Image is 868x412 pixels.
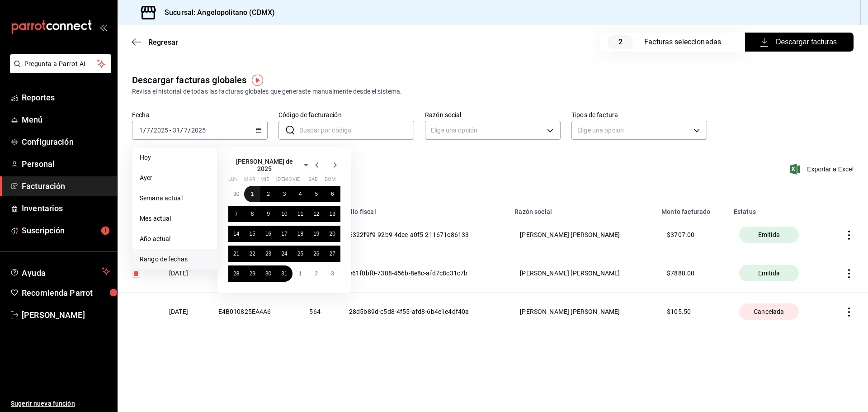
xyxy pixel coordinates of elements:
button: 17 de julio de 2025 [276,226,292,242]
button: 19 de julio de 2025 [308,226,324,242]
label: Código de facturación [278,112,414,118]
abbr: lunes [228,176,238,186]
button: 7 de julio de 2025 [228,206,244,222]
input: ---- [153,127,169,134]
div: Elige una opción [425,121,561,140]
button: 21 de julio de 2025 [228,246,244,262]
span: Facturación [22,180,110,192]
span: Descargar facturas [762,37,837,47]
button: open_drawer_menu [99,24,107,31]
button: 31 de julio de 2025 [276,265,292,282]
span: Ayuda [22,266,98,277]
div: Facturas seleccionadas [644,37,727,47]
abbr: 30 de julio de 2025 [265,270,271,277]
button: 28 de julio de 2025 [228,265,244,282]
div: Descargar facturas globales [132,73,247,87]
span: Mes actual [140,214,210,223]
span: Inventarios [22,202,110,214]
input: Buscar por código [299,121,414,139]
button: 29 de julio de 2025 [244,265,260,282]
abbr: 6 de julio de 2025 [331,191,334,197]
button: 25 de julio de 2025 [292,246,308,262]
th: [PERSON_NAME] [PERSON_NAME] [509,216,656,254]
button: 4 de julio de 2025 [292,186,308,202]
abbr: 7 de julio de 2025 [235,211,238,217]
th: E4B010825EA4A6 [208,293,299,331]
button: 13 de julio de 2025 [325,206,340,222]
th: $ 7888.00 [656,254,728,293]
span: / [151,127,153,134]
abbr: 4 de julio de 2025 [299,191,302,197]
span: Emitida [755,230,783,239]
span: Configuración [22,136,110,148]
span: - [170,127,171,134]
button: 15 de julio de 2025 [244,226,260,242]
span: Ayer [140,173,210,183]
abbr: 27 de julio de 2025 [330,251,335,257]
span: [PERSON_NAME] [22,309,110,321]
div: Revisa el historial de todas las facturas globales que generaste manualmente desde el sistema. [132,87,854,96]
input: -- [146,127,151,134]
button: 1 de julio de 2025 [244,186,260,202]
abbr: jueves [276,176,330,186]
abbr: 16 de julio de 2025 [265,231,271,237]
th: [DATE] [158,254,208,293]
th: 28d5b89d-c5d8-4f55-afd8-6b4e1e4df40a [338,293,509,331]
input: ---- [191,127,206,134]
abbr: 13 de julio de 2025 [330,211,335,217]
abbr: 22 de julio de 2025 [249,251,255,257]
th: CD801082510C21 [208,254,299,293]
h3: Sucursal: Angelopolitano (CDMX) [157,7,275,18]
button: 27 de julio de 2025 [325,246,340,262]
div: Elige una opción [571,121,707,140]
th: $ 105.50 [656,293,728,331]
span: [PERSON_NAME] de 2025 [228,158,301,172]
button: Exportar a Excel [792,164,854,175]
abbr: 19 de julio de 2025 [313,231,319,237]
input: -- [139,127,143,134]
button: 23 de julio de 2025 [260,246,276,262]
span: Hoy [140,153,210,162]
a: Pregunta a Parrot AI [6,66,111,75]
abbr: 12 de julio de 2025 [313,211,319,217]
abbr: domingo [325,176,336,186]
abbr: 3 de julio de 2025 [283,191,286,197]
span: Pregunta a Parrot AI [24,59,97,69]
span: Personal [22,158,110,170]
abbr: 2 de julio de 2025 [267,191,270,197]
label: Fecha [132,112,268,118]
span: Regresar [148,38,178,47]
button: 3 de agosto de 2025 [325,265,340,282]
th: [PERSON_NAME] [PERSON_NAME] [509,254,656,293]
abbr: 2 de agosto de 2025 [315,270,318,277]
img: Tooltip marker [252,75,263,86]
span: 2 [608,35,633,49]
button: 5 de julio de 2025 [308,186,324,202]
abbr: 10 de julio de 2025 [281,211,287,217]
button: 30 de junio de 2025 [228,186,244,202]
abbr: 26 de julio de 2025 [313,251,319,257]
button: 14 de julio de 2025 [228,226,244,242]
th: Estatus [728,202,826,216]
button: 22 de julio de 2025 [244,246,260,262]
th: Folio fiscal [338,202,509,216]
button: 9 de julio de 2025 [260,206,276,222]
abbr: 3 de agosto de 2025 [331,270,334,277]
abbr: 21 de julio de 2025 [233,251,239,257]
abbr: 1 de julio de 2025 [251,191,254,197]
button: 1 de agosto de 2025 [292,265,308,282]
abbr: 20 de julio de 2025 [330,231,335,237]
th: 6322f9f9-92b9-4dce-a0f5-211671c86133 [338,216,509,254]
button: [PERSON_NAME] de 2025 [228,158,311,172]
span: Menú [22,114,110,126]
button: 12 de julio de 2025 [308,206,324,222]
span: Suscripción [22,224,110,237]
span: / [180,127,183,134]
span: Sugerir nueva función [11,399,110,408]
button: 6 de julio de 2025 [325,186,340,202]
span: Cancelada [750,307,788,316]
abbr: 1 de agosto de 2025 [299,270,302,277]
button: 16 de julio de 2025 [260,226,276,242]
